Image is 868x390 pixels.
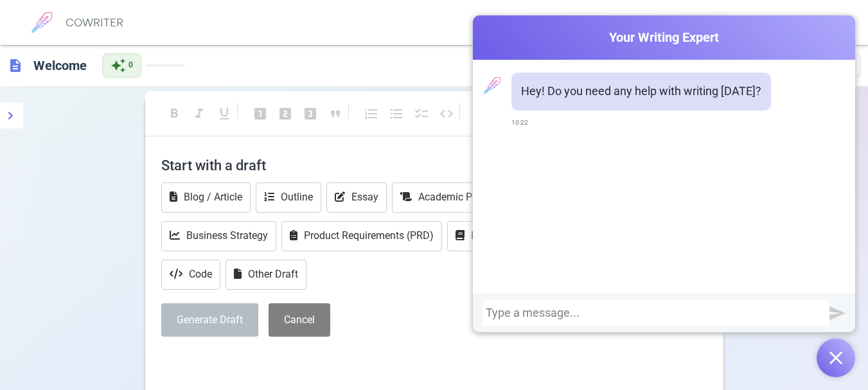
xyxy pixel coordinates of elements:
span: format_italic [191,106,207,121]
span: format_underlined [217,106,232,121]
span: checklist [414,106,429,121]
button: Cancel [269,303,330,337]
button: Code [161,260,220,290]
button: Essay [326,182,387,213]
button: Blog / Article [161,182,251,213]
a: About [647,4,680,42]
span: looks_two [278,106,293,121]
h4: Start with a draft [161,150,707,181]
span: description [8,58,23,73]
img: brand logo [26,6,58,39]
button: Outline [256,182,321,213]
span: 0 [128,59,133,72]
h6: COWRITER [66,17,123,28]
span: format_list_bulleted [389,106,404,121]
img: Open chat [829,351,842,364]
h6: Click to edit title [28,53,92,78]
span: 10:22 [511,114,528,132]
button: Other Draft [226,260,306,290]
img: Send [829,305,846,321]
span: looks_one [252,106,268,121]
span: looks_3 [303,106,318,121]
p: Hey! Do you need any help with writing [DATE]? [521,82,761,101]
span: format_list_numbered [364,106,379,121]
span: Your Writing Expert [473,28,855,47]
button: Product Requirements (PRD) [281,221,442,251]
button: Academic Paper [392,182,500,213]
a: Contact [705,4,748,42]
a: Products [572,4,621,42]
button: Business Strategy [161,221,276,251]
img: profile [479,73,505,98]
a: My Profile [774,4,829,42]
button: Generate Draft [161,303,258,337]
span: auto_awesome [111,58,126,73]
span: code [439,106,454,121]
span: format_quote [328,106,343,121]
span: format_bold [166,106,182,121]
button: Book Report [447,221,535,251]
